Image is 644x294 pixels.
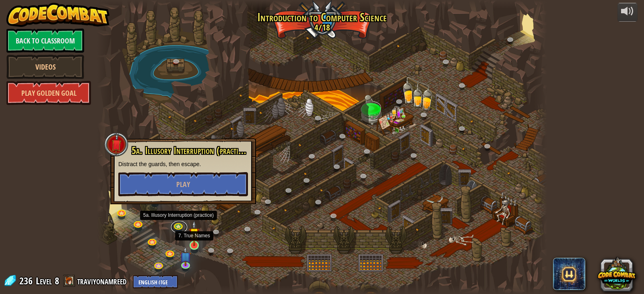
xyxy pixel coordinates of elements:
span: 236 [19,274,35,287]
span: Level [36,274,52,288]
button: Play [118,172,248,196]
img: CodeCombat - Learn how to code by playing a game [6,3,109,27]
img: level-banner-started.png [189,220,200,246]
span: 8 [55,274,59,287]
span: 5a. Illusory Interruption (practice) [132,144,248,157]
img: level-banner-unstarted-subscriber.png [180,247,191,266]
span: Play [176,179,190,189]
button: Adjust volume [617,3,638,22]
a: traviyonamreed [77,274,129,287]
a: Videos [6,55,84,79]
a: Back to Classroom [6,29,84,53]
p: Distract the guards, then escape. [118,160,248,168]
a: Play Golden Goal [6,81,91,105]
